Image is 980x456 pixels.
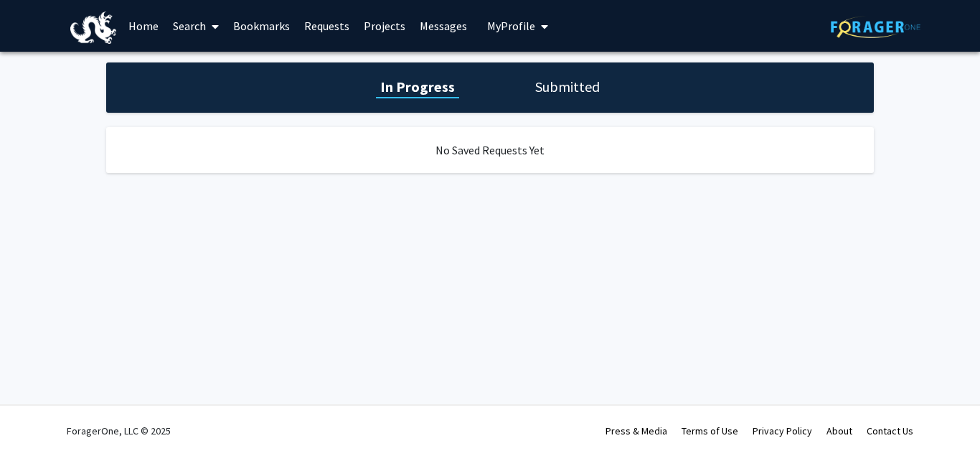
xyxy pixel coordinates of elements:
[226,1,297,51] a: Bookmarks
[297,1,357,51] a: Requests
[867,424,913,437] a: Contact Us
[606,424,667,437] a: Press & Media
[831,16,920,38] img: ForagerOne Logo
[166,1,226,51] a: Search
[121,1,166,51] a: Home
[106,127,874,173] div: No Saved Requests Yet
[67,406,171,456] div: ForagerOne, LLC © 2025
[531,77,604,97] h1: Submitted
[357,1,413,51] a: Projects
[413,1,474,51] a: Messages
[753,424,812,437] a: Privacy Policy
[70,11,116,44] img: Drexel University Logo
[376,77,459,97] h1: In Progress
[11,391,61,445] iframe: Chat
[487,19,535,33] span: My Profile
[682,424,738,437] a: Terms of Use
[826,424,852,437] a: About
